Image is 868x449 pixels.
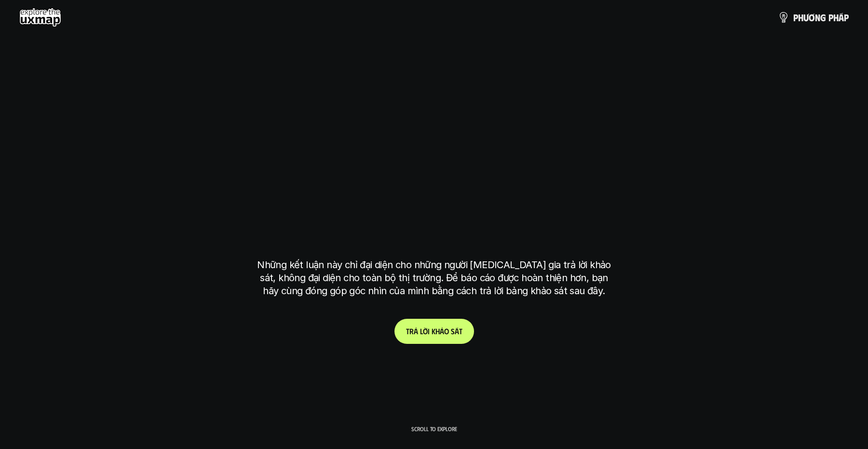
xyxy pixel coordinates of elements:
[839,12,844,23] span: á
[815,12,820,23] span: n
[432,327,435,336] span: k
[778,8,849,27] a: phươngpháp
[409,327,414,336] span: r
[406,327,409,336] span: T
[420,327,423,336] span: l
[401,96,474,108] h6: Kết quả nghiên cứu
[440,327,444,336] span: ả
[411,425,457,432] p: Scroll to explore
[451,327,455,336] span: s
[459,327,462,336] span: t
[455,327,459,336] span: á
[253,259,615,298] p: Những kết luận này chỉ đại diện cho những người [MEDICAL_DATA] gia trả lời khảo sát, không đại di...
[258,121,610,161] h1: phạm vi công việc của
[828,12,833,23] span: p
[798,12,803,23] span: h
[414,327,418,336] span: ả
[394,319,474,344] a: Trảlờikhảosát
[428,327,430,336] span: i
[820,12,826,23] span: g
[803,12,809,23] span: ư
[833,12,839,23] span: h
[809,12,815,23] span: ơ
[262,197,606,237] h1: tại [GEOGRAPHIC_DATA]
[844,12,849,23] span: p
[444,327,449,336] span: o
[423,327,428,336] span: ờ
[435,327,440,336] span: h
[793,12,798,23] span: p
